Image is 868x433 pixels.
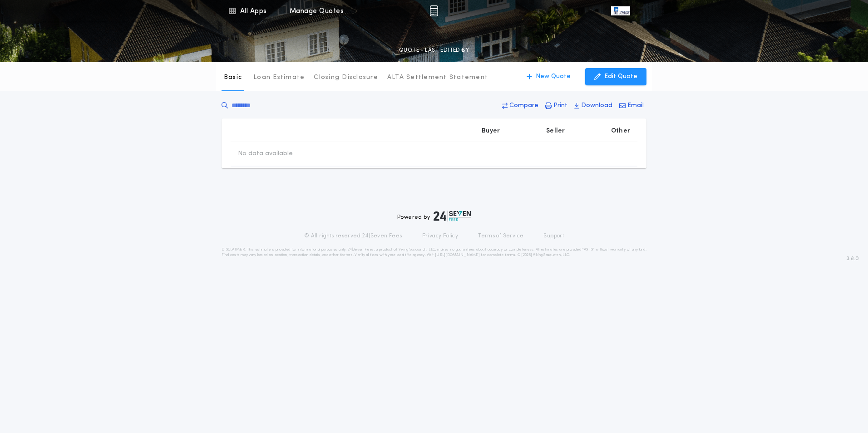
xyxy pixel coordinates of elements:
img: vs-icon [611,6,630,15]
p: Print [553,101,567,110]
button: Print [542,98,570,114]
p: New Quote [536,72,571,81]
p: Buyer [482,127,500,136]
p: Compare [509,101,538,110]
a: Terms of Service [478,232,523,240]
a: [URL][DOMAIN_NAME] [435,253,480,257]
button: Email [616,98,646,114]
button: Download [572,98,615,114]
p: Loan Estimate [253,73,305,82]
p: ALTA Settlement Statement [387,73,488,82]
p: © All rights reserved. 24|Seven Fees [304,232,402,240]
img: logo [434,211,471,221]
button: Edit Quote [585,68,646,85]
button: New Quote [518,68,580,85]
p: Seller [546,127,565,136]
a: Support [543,232,564,240]
p: Email [627,101,644,110]
td: No data available [231,142,300,166]
span: 3.8.0 [847,255,859,263]
a: Privacy Policy [422,232,459,240]
button: Compare [499,98,541,114]
p: Closing Disclosure [314,73,378,82]
p: Basic [224,73,242,82]
p: Download [581,101,612,110]
p: DISCLAIMER: This estimate is provided for informational purposes only. 24|Seven Fees, a product o... [222,247,646,258]
div: Powered by [397,211,471,221]
p: QUOTE - LAST EDITED BY [399,46,469,55]
p: Other [611,127,630,136]
p: Edit Quote [604,72,637,81]
img: img [429,5,438,16]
